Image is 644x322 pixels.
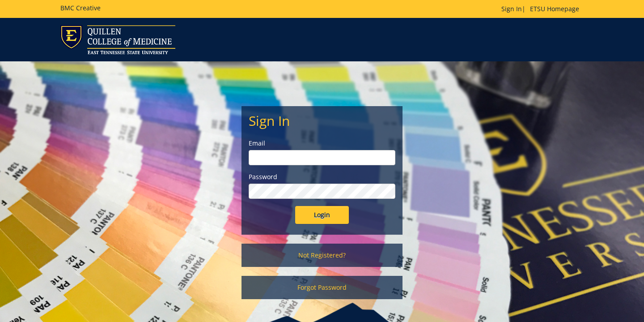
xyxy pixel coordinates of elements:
[525,4,584,13] a: ETSU Homepage
[60,25,175,54] img: ETSU logo
[501,4,584,13] p: |
[295,206,349,224] input: Login
[249,113,395,128] h2: Sign In
[60,4,101,11] h5: BMC Creative
[249,139,395,148] label: Email
[501,4,522,13] a: Sign In
[241,276,402,299] a: Forgot Password
[241,244,402,267] a: Not Registered?
[249,172,395,181] label: Password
